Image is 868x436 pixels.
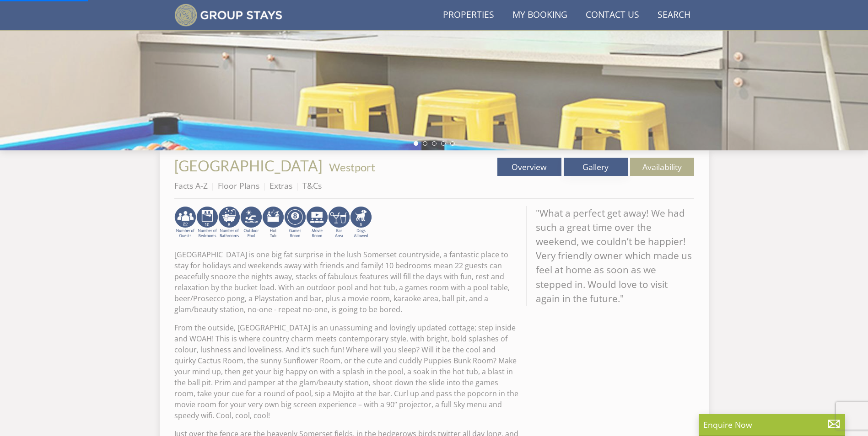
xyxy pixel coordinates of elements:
[174,157,325,175] a: [GEOGRAPHIC_DATA]
[439,5,498,26] a: Properties
[174,180,208,191] a: Facts A-Z
[240,206,262,239] img: AD_4nXdv1Od19zlAqohFzrqGZvMV2kp7Qa1xC0xA1qt8R7uPopVrqIp_LFcghgyYDd-_vx1ZdnykzBBXfmq6Wp-ne66FR4yjQ...
[174,157,323,175] span: [GEOGRAPHIC_DATA]
[497,158,561,176] a: Overview
[174,322,518,421] p: From the outside, [GEOGRAPHIC_DATA] is an unassuming and lovingly updated cottage; step inside an...
[630,158,694,176] a: Availability
[174,206,196,239] img: AD_4nXfoeF_DTCeES5FVA8KprVbVOFueuZZO-ntrjv97UUEsPMQ9IhigDL7brzCNRCOSOg964LYs1EIOWxyFaD-Xu5uOujP7X...
[703,419,841,431] p: Enquire Now
[218,206,240,239] img: AD_4nXe_IhVXsesuaMTO9qpdsUFqY4Fbx2sgc7z64rrWE1aZe5qBKrJC7fC74kwxITQFU0QuZjgFHXeE8fe1BcQctwdsC18RT...
[218,180,259,191] a: Floor Plans
[564,158,628,176] a: Gallery
[174,4,283,27] img: Group Stays
[174,249,518,315] p: [GEOGRAPHIC_DATA] is one big fat surprise in the lush Somerset countryside, a fantastic place to ...
[329,160,375,174] a: Westport
[302,180,322,191] a: T&Cs
[350,206,372,239] img: AD_4nXfvm0Dvy19NFcSU1jg5wDhdQkIYpM606LaYyJoZF-Pde1RGN4tbhNfinovlRJFsxsQL870ZTyK2CvksVyMGyY0SHJiKG...
[654,5,694,26] a: Search
[270,180,292,191] a: Extras
[306,206,328,239] img: AD_4nXcKNzONu_3PB6RTCXr6Km8MZ5Rj-AzCqpPSVBFNNq4qLmPCFvf9sI0gdWGAKKpuU-CqUmGmVScyA_wPIAeIz9XrFPY_p...
[262,206,284,239] img: AD_4nXfaF5gf2urKFx7HDwsHlrO0fdm8JQVPPzQjp0Rsamry5Tp4uSZw9QHSdLG-TqApKQspwJmQRxyoQ3gunICr9a924Ux1H...
[582,5,643,26] a: Contact Us
[526,206,694,306] blockquote: "What a perfect get away! We had such a great time over the weekend, we couldn’t be happier! Very...
[284,206,306,239] img: AD_4nXcFTrCGkCckatUy_hInTOXpKLEqOlwTo256Dx1fdrBK8Gl70N0kk0XElZ34i6NENnHDySfW8ioTaemBIkZUwBy7mtn7s...
[325,160,375,174] span: -
[509,5,571,26] a: My Booking
[196,206,218,239] img: AD_4nXczpGyKRdjgGakJ0gIEkBZIu7dO4nt7Ox4y4ZjusIpqNQnP2Tn5Pt-0-dKyrpVxCAL3-WVJd7kmX-HX6tH_JaBoO5Gxp...
[328,206,350,239] img: AD_4nXdpL-MJIMDd9eqvcTG96w7DfYPkqPaWzeW-07C7SVaJTIwhFODzCVgW_WQ8GnR4QvkirjaYm8ncf03asuGOoX53NoMKq...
